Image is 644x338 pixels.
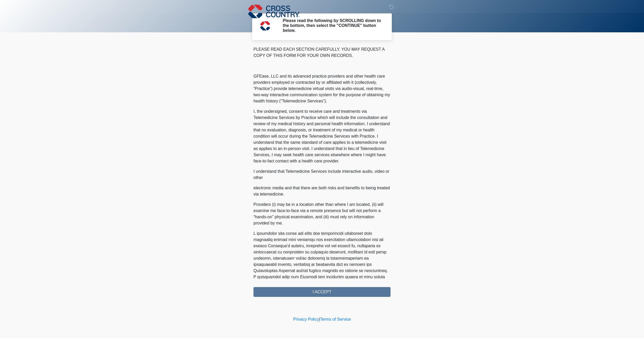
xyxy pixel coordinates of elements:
[253,73,391,104] p: GFEase, LLC and its advanced practice providers and other health care providers employed or contr...
[248,4,299,19] img: Cross Country Logo
[283,18,383,33] h2: Please read the following by SCROLLING down to the bottom, then select the "CONTINUE" button below.
[253,46,391,59] p: PLEASE READ EACH SECTION CAREFULLY. YOU MAY REQUEST A COPY OF THIS FORM FOR YOUR OWN RECORDS.
[253,168,391,181] p: I understand that Telemedicine Services include interactive audio, video or other
[253,185,391,197] p: electronic media and that there are both risks and benefits to being treated via telemedicine.
[320,317,351,321] a: Terms of Service
[253,108,391,164] p: I, the undersigned, consent to receive care and treatments via Telemedicine Services by Practice ...
[253,201,391,226] p: Providers (i) may be in a location other than where I am located, (ii) will examine me face-to-fa...
[319,317,320,321] a: |
[293,317,319,321] a: Privacy Policy
[257,18,273,34] img: Agent Avatar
